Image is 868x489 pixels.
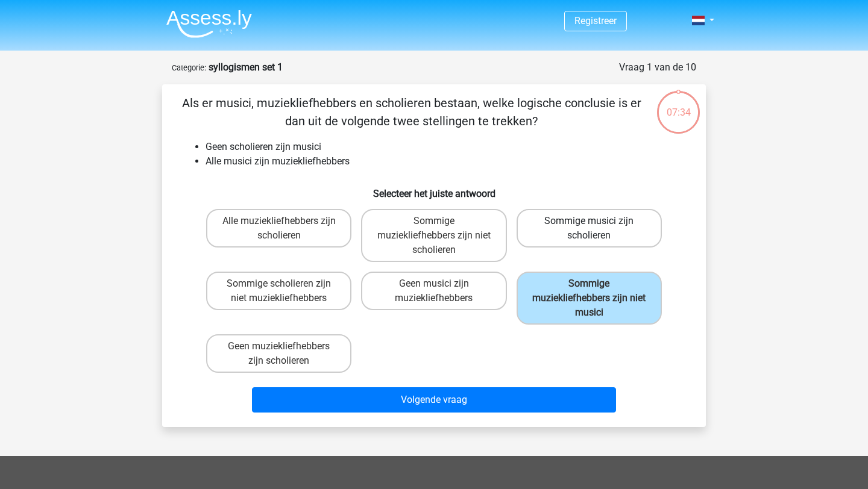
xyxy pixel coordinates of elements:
[206,334,351,373] label: Geen muziekliefhebbers zijn scholieren
[656,90,701,120] div: 07:34
[209,61,283,73] strong: syllogismen set 1
[206,209,351,248] label: Alle muziekliefhebbers zijn scholieren
[206,140,687,154] li: Geen scholieren zijn musici
[517,272,662,325] label: Sommige muziekliefhebbers zijn niet musici
[181,94,641,130] p: Als er musici, muziekliefhebbers en scholieren bestaan, welke logische conclusie is er dan uit de...
[361,209,506,262] label: Sommige muziekliefhebbers zijn niet scholieren
[172,63,206,72] small: Categorie:
[361,272,506,310] label: Geen musici zijn muziekliefhebbers
[181,178,687,199] h6: Selecteer het juiste antwoord
[619,60,696,75] div: Vraag 1 van de 10
[206,154,687,169] li: Alle musici zijn muziekliefhebbers
[166,10,252,38] img: Assessly
[252,387,617,413] button: Volgende vraag
[574,15,617,26] a: Registreer
[206,272,351,310] label: Sommige scholieren zijn niet muziekliefhebbers
[517,209,662,248] label: Sommige musici zijn scholieren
